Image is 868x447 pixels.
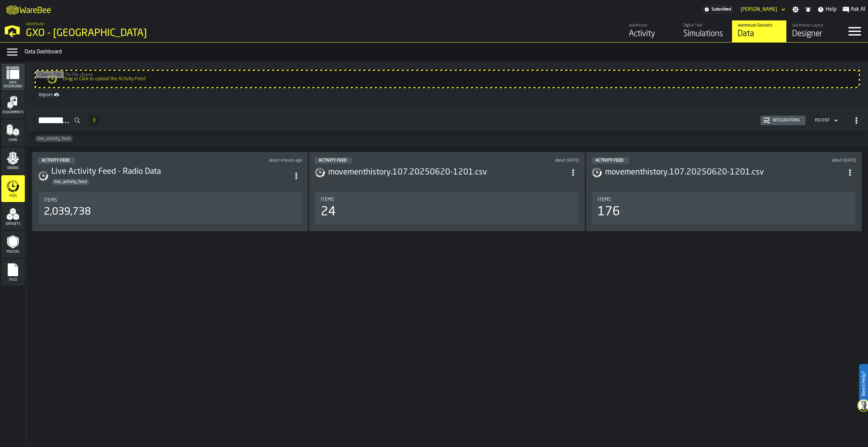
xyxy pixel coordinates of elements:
span: Feed [1,194,25,198]
li: menu Data Dashboard [1,64,25,91]
div: Simulations [683,29,727,39]
div: stat-Items [38,192,302,223]
div: status-5 2 [38,158,75,164]
span: Orders [1,166,25,170]
span: Policies [1,250,25,254]
div: Data [738,29,781,39]
span: Datasets [1,222,25,226]
div: DropdownMenuValue-4 [815,118,830,123]
div: Updated: 11/08/2025, 08:08:26 Created: 16/04/2025, 13:04:32 [189,158,302,163]
li: menu Policies [1,231,25,258]
div: Designer [792,29,835,39]
a: link-to-/wh/i/ae0cd702-8cb1-4091-b3be-0aee77957c79/settings/billing [702,6,733,13]
span: Activity Feed [42,159,70,163]
h3: movementhistory.107.20250620-1201.csv [605,167,844,178]
div: stat-Items [592,192,855,224]
span: Activity Feed [596,159,623,163]
div: Warehouse Layout [792,23,835,28]
div: Title [598,197,850,202]
li: menu Orders [1,147,25,175]
h3: movementhistory.107.20250620-1201.csv [328,167,567,178]
span: Data Dashboard [1,81,25,88]
li: menu Files [1,259,25,286]
li: menu Datasets [1,203,25,230]
span: Activity Feed [319,159,347,163]
span: Files [1,278,25,282]
span: Warehouse [26,22,44,27]
section: card-DataDashboardCard [38,191,302,225]
div: Title [44,198,296,203]
label: Need Help? [860,365,867,403]
li: menu Feed [1,175,25,202]
section: card-DataDashboardCard [315,190,579,226]
span: Items [598,197,611,202]
a: link-to-/wh/i/ae0cd702-8cb1-4091-b3be-0aee77957c79/feed/ [623,20,678,42]
h3: Live Activity Feed - Radio Data [51,166,290,177]
div: Integrations [770,118,803,123]
label: button-toggle-Menu [841,20,868,42]
span: Items [44,198,57,203]
span: Items [1,138,25,142]
div: status-5 2 [591,158,629,164]
h2: button-Activity Feed [27,107,868,131]
a: link-to-/wh/i/ae0cd702-8cb1-4091-b3be-0aee77957c79/designer [786,20,841,42]
div: status-5 2 [315,158,352,164]
span: 3 [93,118,95,123]
div: Warehouse [629,23,672,28]
span: Subscribed [712,7,731,12]
div: 176 [598,205,620,219]
li: menu Items [1,119,25,147]
div: Warehouse Datasets [738,23,781,28]
div: ButtonLoadMore-Load More-Prev-First-Last [86,115,102,126]
label: button-toggle-Notifications [802,6,814,13]
input: Drag or Click to upload the Activity Feed [36,71,859,87]
div: ItemListCard-DashboardItemContainer [586,152,862,231]
div: Title [321,197,573,202]
div: ItemListCard-DashboardItemContainer [32,152,308,231]
section: card-DataDashboardCard [591,190,856,226]
div: GXO - [GEOGRAPHIC_DATA] [26,27,210,39]
div: 24 [321,205,336,219]
span: Help [825,5,837,14]
a: link-to-/wh/i/ae0cd702-8cb1-4091-b3be-0aee77957c79/import/activity/ [36,91,858,99]
div: Updated: 23/06/2025, 11:42:16 Created: 21/06/2025, 00:22:43 [743,158,856,163]
div: DropdownMenuValue-Adam Ludford [741,7,777,12]
span: Assignments [1,111,25,114]
div: Updated: 24/06/2025, 11:58:59 Created: 24/06/2025, 01:08:30 [466,158,579,163]
div: Data Dashboard [24,48,865,56]
label: button-toggle-Help [815,5,839,14]
span: live_activity_feed [35,136,73,141]
label: button-toggle-Data Menu [3,45,22,59]
div: 2,039,738 [44,206,91,218]
span: live_activity_feed [52,180,89,184]
span: Ask AI [851,5,865,14]
label: button-toggle-Settings [789,6,802,13]
span: Items [321,197,334,202]
li: menu Assignments [1,92,25,119]
label: button-toggle-Ask AI [840,5,868,14]
div: Digital Twin [683,23,727,28]
div: Activity [629,29,672,39]
div: Menu Subscription [702,6,733,13]
button: button-Integrations [761,116,805,125]
a: link-to-/wh/i/ae0cd702-8cb1-4091-b3be-0aee77957c79/simulations [678,20,732,42]
a: link-to-/wh/i/ae0cd702-8cb1-4091-b3be-0aee77957c79/data [732,20,786,42]
div: stat-Items [315,192,579,224]
div: DropdownMenuValue-4 [812,116,839,125]
div: DropdownMenuValue-Adam Ludford [738,5,787,14]
div: ItemListCard-DashboardItemContainer [309,152,585,231]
